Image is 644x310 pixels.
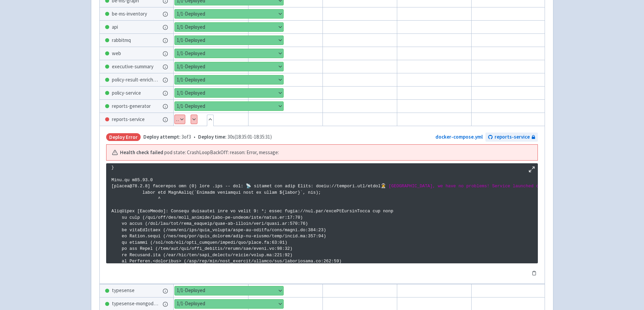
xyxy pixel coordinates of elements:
[112,116,145,123] span: reports-service
[112,23,118,31] span: api
[112,76,160,84] span: policy-result-enrichment
[435,134,483,140] a: docker-compose.yml
[112,287,135,294] span: typesense
[485,133,538,142] a: reports-service
[143,133,272,141] span: •
[112,50,121,57] span: web
[112,89,141,97] span: policy-service
[112,10,147,18] span: be-ms-inventory
[112,300,160,308] span: typesense-mongodb-sync
[143,134,181,140] span: Deploy attempt:
[164,149,279,157] span: pod state: CrashLoopBackOff: reason: Error, message:
[120,149,163,157] b: Health check failed
[528,166,535,173] button: Maximize log window
[495,133,530,141] span: reports-service
[106,133,141,141] span: Deploy Error
[112,65,532,308] p: /lor/ips/dol/sita_consect/adip-el-seddoe/temp/incid.ut:05 labor etd MagnAaliq(`Enimadm veniamqui ...
[112,63,153,71] span: executive-summary
[143,133,191,141] span: 3 of 3
[112,102,151,110] span: reports-generator
[381,184,575,189] span: 🧑‍🚀 [GEOGRAPHIC_DATA], we have no problems! Service launched on port 2611 🌕
[112,37,131,44] span: rabbitmq
[198,133,272,141] span: 30s ( 18:35:01 - 18:35:31 )
[198,134,226,140] span: Deploy time:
